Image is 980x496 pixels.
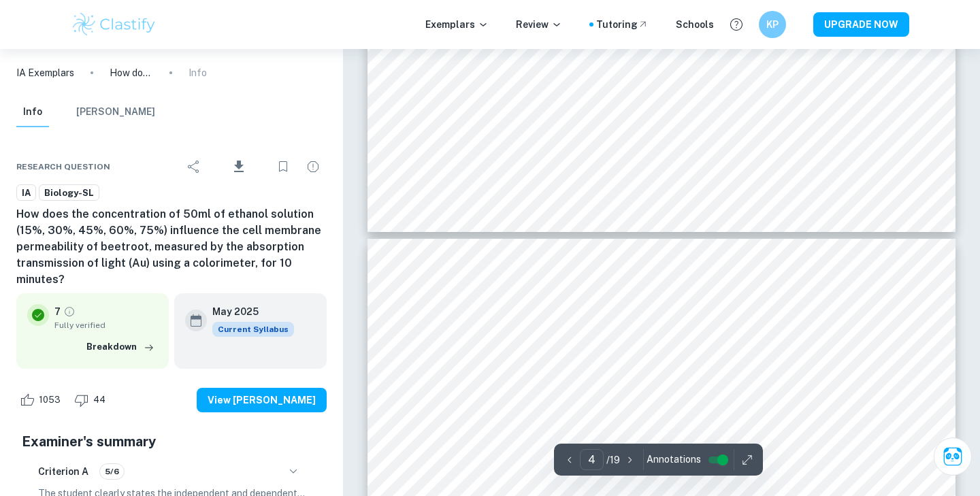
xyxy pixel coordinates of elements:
span: 1053 [31,393,68,407]
button: KP [759,11,786,38]
p: Exemplars [425,17,489,32]
button: Ask Clai [934,437,972,476]
button: [PERSON_NAME] [76,97,155,127]
h6: How does the concentration of 50ml of ethanol solution (15%, 30%, 45%, 60%, 75%) influence the ce... [16,206,327,288]
p: Review [516,17,562,32]
h5: Examiner's summary [22,431,321,452]
p: How does the concentration of 50ml of ethanol solution (15%, 30%, 45%, 60%, 75%) influence the ce... [110,65,153,80]
span: 5/6 [100,465,124,478]
button: Info [16,97,49,127]
div: Share [180,153,208,180]
a: Schools [676,17,714,32]
button: Breakdown [83,337,158,357]
div: Like [16,389,68,411]
button: View [PERSON_NAME] [197,388,327,412]
a: Grade fully verified [63,305,76,318]
span: IA [17,186,35,200]
p: 7 [54,304,61,319]
p: / 19 [606,452,620,467]
p: Info [189,65,207,80]
span: 44 [86,393,113,407]
button: Help and Feedback [725,13,748,36]
span: Fully verified [54,319,158,331]
h6: Criterion A [38,464,88,479]
a: Biology-SL [39,184,99,201]
span: Current Syllabus [212,322,294,337]
div: Report issue [299,153,327,180]
span: Research question [16,161,110,173]
a: IA [16,184,36,201]
div: Bookmark [269,153,297,180]
div: This exemplar is based on the current syllabus. Feel free to refer to it for inspiration/ideas wh... [212,322,294,337]
div: Download [210,149,267,184]
a: Tutoring [596,17,649,32]
h6: KP [765,17,781,32]
div: Dislike [71,389,113,411]
img: Clastify logo [71,11,157,38]
button: UPGRADE NOW [813,12,909,37]
h6: May 2025 [212,304,283,319]
span: Annotations [647,452,701,467]
a: IA Exemplars [16,65,74,80]
span: Biology-SL [39,186,99,200]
